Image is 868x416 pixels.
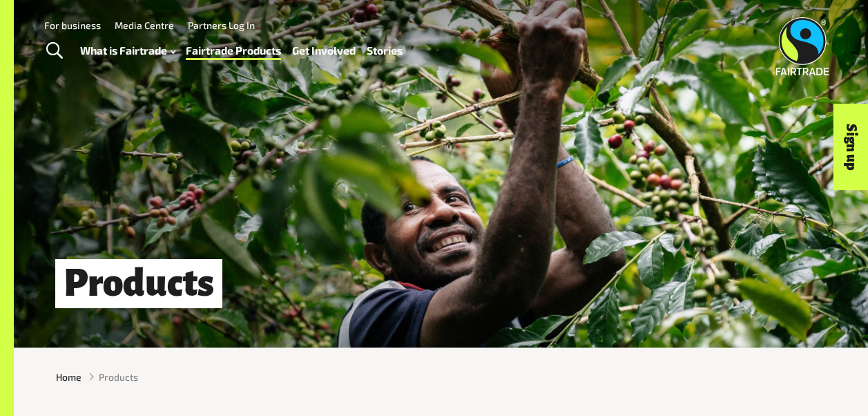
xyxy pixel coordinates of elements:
a: Fairtrade Products [186,41,281,60]
a: Stories [367,41,403,60]
h1: Products [55,259,222,308]
span: Products [99,370,138,384]
a: Get Involved [292,41,356,60]
a: For business [44,19,101,31]
a: What is Fairtrade [80,41,175,60]
a: Home [56,370,81,384]
a: Partners Log In [188,19,255,31]
a: Media Centre [115,19,174,31]
a: Toggle Search [37,34,71,68]
img: Fairtrade Australia New Zealand logo [776,17,829,75]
